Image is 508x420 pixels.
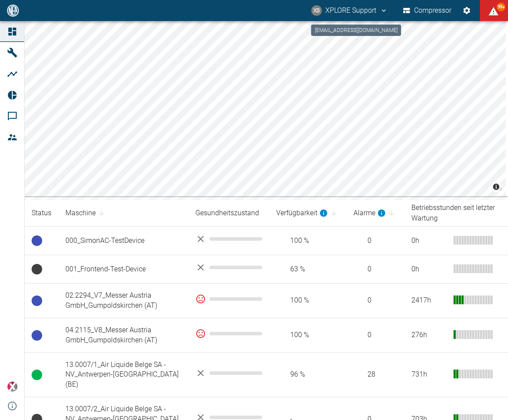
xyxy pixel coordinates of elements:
span: Keine Daten [32,264,42,274]
span: 96 % [276,370,339,380]
div: 731 h [411,370,447,380]
th: Gesundheitszustand [188,200,269,227]
div: 0 % [195,328,262,339]
div: No data [195,368,262,378]
div: XS [311,5,322,16]
span: 0 [353,236,397,246]
span: 63 % [276,264,339,274]
div: 0 h [411,236,447,246]
div: No data [195,262,262,273]
button: compressors@neaxplore.com [310,3,389,18]
td: 02.2294_V7_Messer Austria GmbH_Gumpoldskirchen (AT) [58,284,188,318]
span: Maschine [65,208,107,218]
div: berechnet für die letzten 7 Tage [276,208,328,218]
span: 28 [353,370,397,380]
div: 276 h [411,330,447,340]
div: [EMAIL_ADDRESS][DOMAIN_NAME] [311,25,401,36]
img: logo [6,4,20,16]
div: berechnet für die letzten 7 Tage [353,208,386,218]
span: 0 [353,330,397,340]
th: Status [25,200,58,227]
span: Betriebsbereit [32,295,42,306]
span: 100 % [276,295,339,306]
span: Betriebsbereit [32,330,42,341]
span: 100 % [276,330,339,340]
div: 0 h [411,264,447,274]
td: 000_SimonAC-TestDevice [58,227,188,255]
span: Betriebsbereit [32,235,42,246]
span: 0 [353,295,397,306]
td: 13.0007/1_Air Liquide Belge SA - NV_Antwerpen-[GEOGRAPHIC_DATA] (BE) [58,352,188,397]
span: 99+ [497,3,505,11]
img: Xplore Logo [7,381,18,392]
button: Compressor [401,3,454,18]
div: No data [195,234,262,244]
span: Betrieb [32,370,42,380]
span: 0 [353,264,397,274]
td: 04.2115_V8_Messer Austria GmbH_Gumpoldskirchen (AT) [58,318,188,352]
td: 001_Frontend-Test-Device [58,255,188,284]
th: Betriebsstunden seit letzter Wartung [404,200,508,227]
canvas: Map [25,21,506,196]
span: 100 % [276,236,339,246]
div: 0 % [195,294,262,304]
button: Einstellungen [459,3,475,18]
div: 2417 h [411,295,447,306]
